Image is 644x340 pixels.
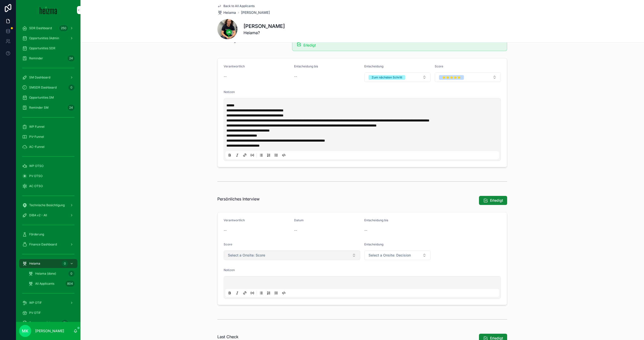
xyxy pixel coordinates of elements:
span: Entscheidung bis [294,64,318,68]
span: Heiama (done) [35,272,56,276]
a: Heiama (done)0 [25,269,77,278]
a: Opportunities SM [19,93,77,102]
div: 24 [68,105,74,111]
span: -- [294,74,297,79]
a: DiBA v2 - All [19,211,77,220]
span: Opportunities SDR [29,46,55,50]
span: WP Funnel [29,125,45,129]
span: -- [224,74,227,79]
button: Select Button [364,72,431,82]
span: Entscheidung [364,64,383,68]
span: SDR Dashboard [29,26,52,30]
a: AC-Funnel [19,142,77,151]
span: Erledigt [490,198,503,203]
a: AC OTSO [19,182,77,191]
span: PV-Funnel [29,135,44,139]
a: Expertenprojekte71 [19,318,77,327]
a: PV-Funnel [19,132,77,141]
a: SDR Dashboard250 [19,24,77,33]
a: SM Dashboard [19,73,77,82]
button: Erledigt [479,196,507,205]
span: SM Dashboard [29,75,50,79]
span: Score [435,64,443,68]
img: App logo [40,6,57,14]
div: 0 [68,84,74,91]
span: Reminder SM [29,106,49,110]
a: SMSDR Dashboard0 [19,83,77,92]
span: Opportunities (Admin [29,36,59,40]
button: Select Button [364,250,431,260]
span: -- [364,228,367,233]
a: Opportunities (Admin [19,34,77,43]
span: WP OTSO [29,164,44,168]
span: Erledigt [303,43,316,47]
div: 0 [62,261,68,267]
span: Heiama [29,262,40,266]
div: ⭐️⭐️⭐️⭐️⭐️ [442,75,461,80]
span: -- [294,228,297,233]
span: Finance Dashboard [29,242,57,246]
a: Finance Dashboard [19,240,77,249]
span: Opportunities SM [29,96,54,100]
span: MK [22,328,28,334]
a: Reminder24 [19,54,77,63]
div: Zum nächsten Schritt [372,75,402,80]
span: Technische Besichtigung [29,203,65,207]
span: Entscheidung [364,242,383,246]
span: Notizen [224,268,235,272]
span: Score [224,242,232,246]
p: [PERSON_NAME] [35,328,64,333]
span: Verantwortlich [224,64,245,68]
span: Entscheidung bis [364,218,388,222]
span: SMSDR Dashboard [29,86,57,90]
span: Heiama [223,10,236,15]
a: Heiama0 [19,259,77,268]
span: -- [224,228,227,233]
span: PV OTIF [29,311,41,315]
div: Erledigt [303,43,503,48]
a: Back to All Applicants [217,4,255,8]
span: All Applicants [35,282,54,286]
a: PV OTIF [19,308,77,317]
div: 71 [62,320,68,326]
div: 0 [68,271,74,277]
span: Expertenprojekte [29,321,54,325]
span: Heiama? [244,30,285,36]
a: WP OTSO [19,161,77,171]
span: AC-Funnel [29,145,45,149]
a: PV OTSO [19,172,77,181]
div: 24 [68,55,74,61]
button: Select Button [435,72,501,82]
a: WP OTIF [19,298,77,307]
span: Select a Onsite: Score [228,253,265,258]
span: Verantwortlich [224,218,245,222]
h1: [PERSON_NAME] [244,23,285,30]
div: 804 [66,281,74,287]
span: Förderung [29,232,44,236]
a: Förderung [19,230,77,239]
span: Notizen [224,90,235,94]
div: 250 [59,25,68,31]
span: Datum [294,218,304,222]
button: Select Button [224,250,360,260]
div: scrollable content [16,20,80,322]
a: Technische Besichtigung [19,201,77,210]
span: DiBA v2 - All [29,213,47,217]
span: PV OTSO [29,174,43,178]
span: Reminder [29,56,43,60]
span: Select a Onsite: Decision [369,253,411,258]
a: Opportunities SDR [19,44,77,53]
span: Last Check [217,334,238,340]
span: AC OTSO [29,184,43,188]
span: WP OTIF [29,301,42,305]
a: Reminder SM24 [19,103,77,112]
span: Back to All Applicants [223,4,255,8]
a: WP Funnel [19,122,77,131]
a: Heiama [217,10,236,15]
a: [PERSON_NAME] [241,10,270,15]
a: All Applicants804 [25,279,77,288]
span: Persönliches Interview [217,196,260,202]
